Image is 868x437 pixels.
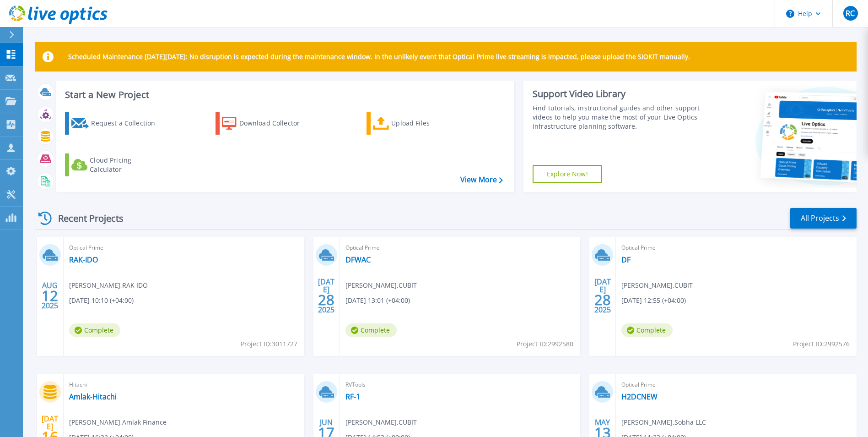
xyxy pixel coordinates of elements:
[216,112,318,135] a: Download Collector
[69,280,148,290] span: [PERSON_NAME] , RAK IDO
[69,392,117,401] a: Amlak-Hitachi
[345,243,575,253] span: Optical Prime
[239,114,313,132] div: Download Collector
[68,53,690,60] p: Scheduled Maintenance [DATE][DATE]: No disruption is expected during the maintenance window. In t...
[345,255,371,264] a: DFWAC
[621,255,631,264] a: DF
[793,339,850,349] span: Project ID: 2992576
[594,296,611,304] span: 28
[594,279,611,312] div: [DATE] 2025
[318,429,334,437] span: 17
[345,280,417,290] span: [PERSON_NAME] , CUBIT
[391,114,464,132] div: Upload Files
[69,417,167,427] span: [PERSON_NAME] , Amlak Finance
[533,104,702,131] div: Find tutorials, instructional guides and other support videos to help you make the most of your L...
[35,207,136,229] div: Recent Projects
[41,279,59,312] div: AUG 2025
[594,429,611,437] span: 13
[517,339,573,349] span: Project ID: 2992580
[69,295,134,306] span: [DATE] 10:10 (+04:00)
[42,292,58,300] span: 12
[345,323,397,337] span: Complete
[69,380,299,390] span: Hitachi
[65,112,167,135] a: Request a Collection
[345,295,410,306] span: [DATE] 13:01 (+04:00)
[318,279,335,312] div: [DATE] 2025
[621,243,851,253] span: Optical Prime
[621,280,693,290] span: [PERSON_NAME] , CUBIT
[69,255,98,264] a: RAK-IDO
[621,323,673,337] span: Complete
[69,243,299,253] span: Optical Prime
[533,88,702,100] div: Support Video Library
[91,114,164,132] div: Request a Collection
[846,10,855,17] span: RC
[241,339,297,349] span: Project ID: 3011727
[621,295,686,306] span: [DATE] 12:55 (+04:00)
[460,175,503,184] a: View More
[533,165,602,183] a: Explore Now!
[345,380,575,390] span: RVTools
[621,392,658,401] a: H2DCNEW
[621,380,851,390] span: Optical Prime
[318,296,334,304] span: 28
[345,417,417,427] span: [PERSON_NAME] , CUBIT
[367,112,469,135] a: Upload Files
[65,90,502,100] h3: Start a New Project
[69,323,120,337] span: Complete
[621,417,706,427] span: [PERSON_NAME] , Sobha LLC
[65,153,167,176] a: Cloud Pricing Calculator
[345,392,360,401] a: RF-1
[90,156,163,174] div: Cloud Pricing Calculator
[790,208,857,229] a: All Projects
